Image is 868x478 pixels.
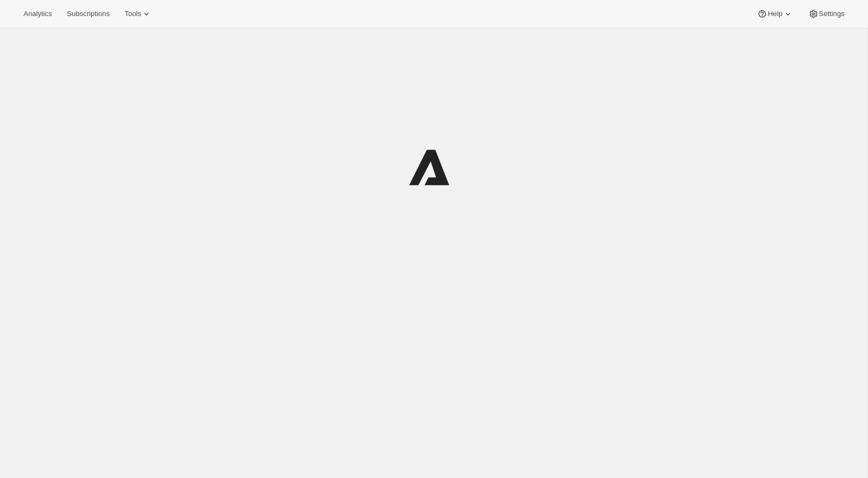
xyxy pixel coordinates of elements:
span: Settings [819,10,844,18]
span: Tools [124,10,141,18]
button: Analytics [17,6,58,21]
span: Subscriptions [67,10,110,18]
span: Analytics [24,10,52,18]
button: Settings [802,6,851,21]
button: Tools [118,6,158,21]
button: Help [750,6,799,21]
button: Subscriptions [60,6,116,21]
span: Help [768,10,782,18]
